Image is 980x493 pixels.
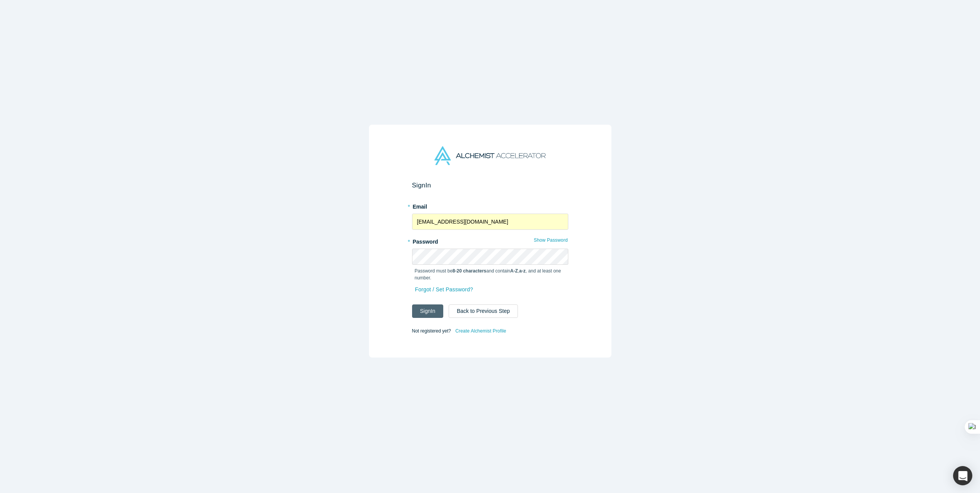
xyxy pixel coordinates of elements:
a: Create Alchemist Profile [455,326,506,336]
span: Not registered yet? [412,328,451,334]
h2: Sign In [412,181,568,189]
label: Password [412,235,568,246]
img: Alchemist Accelerator Logo [434,146,545,165]
button: SignIn [412,304,444,318]
strong: A-Z [510,268,518,274]
strong: 8-20 characters [452,268,486,274]
strong: a-z [519,268,526,274]
button: Back to Previous Step [449,304,518,318]
p: Password must be and contain , , and at least one number. [415,267,566,281]
button: Show Password [533,235,568,245]
a: Forgot / Set Password? [415,283,474,296]
label: Email [412,200,568,211]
